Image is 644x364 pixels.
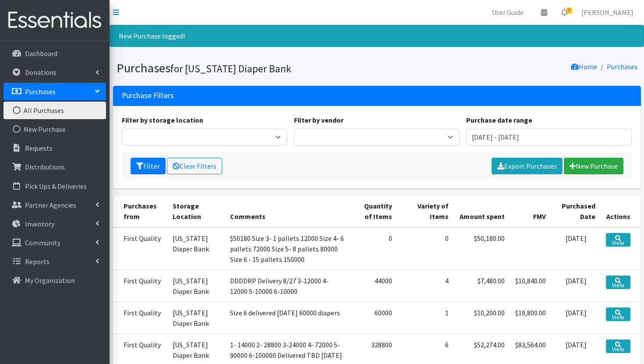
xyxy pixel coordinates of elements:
[4,6,106,35] img: HumanEssentials
[167,195,225,227] th: Storage Location
[117,60,374,76] h1: Purchases
[4,196,106,214] a: Partner Agencies
[454,227,510,270] td: $50,180.00
[25,49,57,58] p: Dashboard
[566,7,572,14] span: 8
[4,234,106,251] a: Community
[601,195,641,227] th: Actions
[4,177,106,195] a: Pick Ups & Deliveries
[4,45,106,62] a: Dashboard
[167,270,225,302] td: [US_STATE] Diaper Bank
[113,227,167,270] td: First Quality
[510,302,551,334] td: $19,800.00
[485,4,531,21] a: User Guide
[25,182,87,191] p: Pick Ups & Deliveries
[397,302,454,334] td: 1
[466,129,632,145] input: January 1, 2011 - December 31, 2011
[551,195,600,227] th: Purchased Date
[25,87,56,96] p: Purchases
[4,158,106,176] a: Distributions
[551,270,600,302] td: [DATE]
[4,64,106,81] a: Donations
[25,68,57,77] p: Donations
[170,62,291,75] small: for [US_STATE] Diaper Bank
[492,158,563,174] a: Export Purchases
[4,272,106,289] a: My Organization
[606,339,630,353] a: View
[551,227,600,270] td: [DATE]
[25,257,50,266] p: Reports
[551,302,600,334] td: [DATE]
[510,270,551,302] td: $10,840.00
[607,62,637,71] a: Purchases
[113,195,167,227] th: Purchases from
[113,270,167,302] td: First Quality
[25,276,75,285] p: My Organization
[4,215,106,233] a: Inventory
[167,302,225,334] td: [US_STATE] Diaper Bank
[510,195,551,227] th: FMV
[225,227,350,270] td: $50180 Size 3- 1 pallets 12000 Size 4- 6 pallets 72000 Size 5- 8 pallets 80000 Size 6 - 15 pallet...
[571,62,597,71] a: Home
[397,227,454,270] td: 0
[122,91,174,100] h3: Purchase Filters
[606,307,630,321] a: View
[397,270,454,302] td: 4
[25,238,60,247] p: Community
[225,270,350,302] td: DDDDRP Delivery 8/27 3-12000 4-12000 5-10000 6-10000
[25,219,54,228] p: Inventory
[4,139,106,157] a: Requests
[25,201,76,209] p: Partner Agencies
[4,83,106,100] a: Purchases
[574,4,640,21] a: [PERSON_NAME]
[167,227,225,270] td: [US_STATE] Diaper Bank
[350,227,397,270] td: 0
[113,302,167,334] td: First Quality
[4,120,106,138] a: New Purchase
[350,195,397,227] th: Quantity of Items
[397,195,454,227] th: Variety of Items
[122,115,203,125] label: Filter by storage location
[225,302,350,334] td: Size 6 delivered [DATE] 60000 diapers
[131,158,166,174] button: Filter
[4,253,106,270] a: Reports
[25,163,65,171] p: Distributions
[454,302,510,334] td: $10,200.00
[294,115,343,125] label: Filter by vendor
[225,195,350,227] th: Comments
[454,195,510,227] th: Amount spent
[606,276,630,289] a: View
[466,115,532,125] label: Purchase date range
[25,144,53,152] p: Requests
[606,233,630,247] a: View
[564,158,623,174] a: New Purchase
[454,270,510,302] td: $7,480.00
[4,102,106,119] a: All Purchases
[110,25,644,47] div: New Purchase logged!
[350,302,397,334] td: 60000
[350,270,397,302] td: 44000
[167,158,222,174] a: Clear Filters
[554,4,574,21] a: 8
